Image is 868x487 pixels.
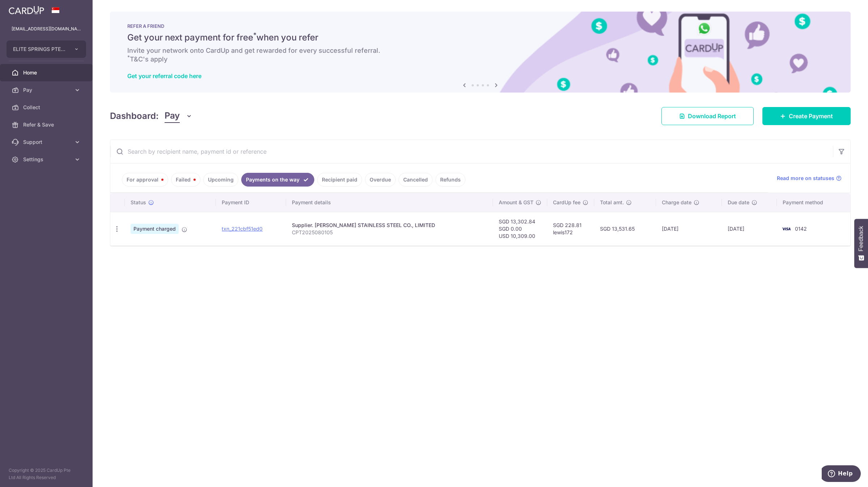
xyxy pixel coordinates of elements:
[7,40,86,58] button: ELITE SPRINGS PTE. LTD.
[203,173,238,187] a: Upcoming
[127,72,201,80] a: Get your referral code here
[688,112,736,120] span: Download Report
[12,25,81,33] p: [EMAIL_ADDRESS][DOMAIN_NAME]
[292,229,487,236] p: CPT2025080105
[127,32,833,43] h5: Get your next payment for free when you refer
[216,193,286,212] th: Payment ID
[171,173,200,187] a: Failed
[23,156,71,163] span: Settings
[777,193,850,212] th: Payment method
[23,138,71,146] span: Support
[779,225,793,233] img: Bank Card
[777,175,834,182] span: Read more on statuses
[365,173,396,187] a: Overdue
[131,199,146,206] span: Status
[122,173,168,187] a: For approval
[594,212,656,245] td: SGD 13,531.65
[9,6,44,14] img: CardUp
[822,465,861,483] iframe: Opens a widget where you can find more information
[241,173,314,187] a: Payments on the way
[777,175,842,182] a: Read more on statuses
[499,199,533,206] span: Amount & GST
[399,173,433,187] a: Cancelled
[435,173,465,187] a: Refunds
[493,212,547,245] td: SGD 13,302.84 SGD 0.00 USD 10,309.00
[722,212,777,245] td: [DATE]
[13,46,67,53] span: ELITE SPRINGS PTE. LTD.
[165,109,180,123] span: Pay
[110,12,851,93] img: RAF banner
[656,212,722,245] td: [DATE]
[131,224,179,234] span: Payment charged
[110,140,833,163] input: Search by recipient name, payment id or reference
[762,107,851,125] a: Create Payment
[23,86,71,94] span: Pay
[600,199,624,206] span: Total amt.
[127,23,833,29] p: REFER A FRIEND
[222,226,263,232] a: txn_221cbf51ed0
[110,110,159,123] h4: Dashboard:
[728,199,749,206] span: Due date
[854,219,868,268] button: Feedback - Show survey
[127,46,833,64] h6: Invite your network onto CardUp and get rewarded for every successful referral. T&C's apply
[23,104,71,111] span: Collect
[317,173,362,187] a: Recipient paid
[553,199,580,206] span: CardUp fee
[23,121,71,128] span: Refer & Save
[662,199,692,206] span: Charge date
[789,112,833,120] span: Create Payment
[286,193,493,212] th: Payment details
[547,212,594,245] td: SGD 228.81 lewis172
[165,109,192,123] button: Pay
[23,69,71,76] span: Home
[661,107,754,125] a: Download Report
[858,226,864,251] span: Feedback
[795,226,807,232] span: 0142
[292,222,487,229] div: Supplier. [PERSON_NAME] STAINLESS STEEL CO., LIMITED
